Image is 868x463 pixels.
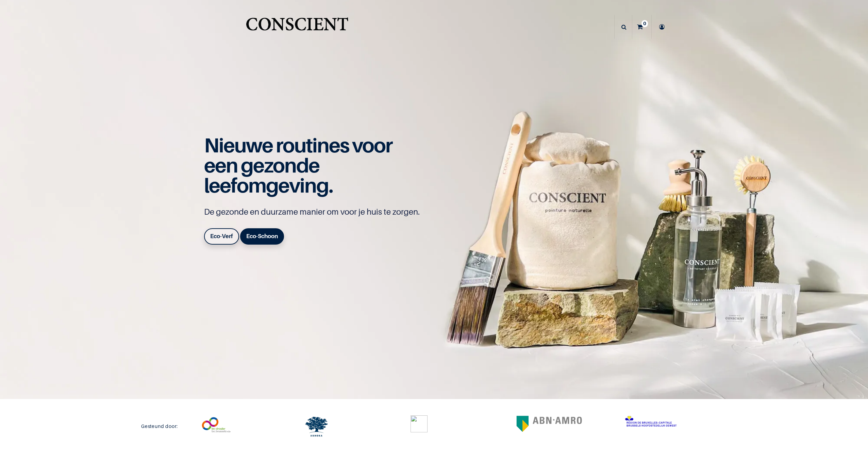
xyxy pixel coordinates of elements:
div: 2 / 6 [194,415,296,434]
p: De gezonde en duurzame manier om voor je huis te zorgen. [204,206,425,217]
div: 5 / 6 [511,415,613,432]
a: Eco-Verf [204,228,239,245]
h6: Gesteund door: [141,424,178,429]
span: Nieuwe routines voor een gezonde leefomgeving. [204,133,392,197]
a: 0 [632,15,651,39]
sup: 0 [641,20,648,27]
img: logo.svg [305,415,328,438]
a: Eco-Schoon [240,228,284,245]
div: 4 / 6 [405,415,507,432]
div: 6 / 6 [616,415,718,428]
img: Acc_Logo_Black_Purple_RGB.png [411,415,428,432]
div: 3 / 6 [300,415,402,438]
img: 2560px-ABN-AMRO_Logo_new_colors.svg.png [516,415,582,432]
b: Eco-Verf [210,233,233,239]
img: Conscient.nl [245,14,350,40]
a: Logo of Conscient.nl [245,14,350,40]
b: Eco-Schoon [246,233,278,239]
